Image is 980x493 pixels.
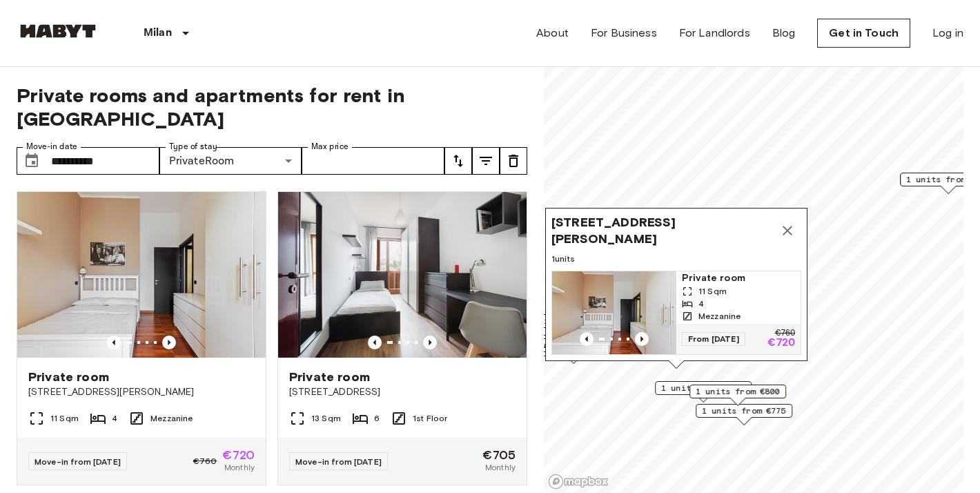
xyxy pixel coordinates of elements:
[374,412,380,425] span: 6
[28,369,109,385] span: Private room
[277,191,527,485] a: Marketing picture of unit IT-14-034-001-05HPrevious imagePrevious imagePrivate room[STREET_ADDRES...
[591,25,657,41] a: For Business
[289,385,516,399] span: [STREET_ADDRESS]
[35,456,121,467] span: Move-in from [DATE]
[682,271,795,285] span: Private room
[661,382,745,394] span: 1 units from €705
[17,84,527,130] span: Private rooms and apartments for rent in [GEOGRAPHIC_DATA]
[28,385,255,399] span: [STREET_ADDRESS][PERSON_NAME]
[112,412,117,425] span: 4
[551,214,774,247] span: [STREET_ADDRESS][PERSON_NAME]
[500,147,527,175] button: tune
[17,191,266,485] a: Marketing picture of unit IT-14-045-001-03HPrevious imagePrevious imagePrivate room[STREET_ADDRES...
[423,336,437,349] button: Previous image
[698,298,704,310] span: 4
[679,25,750,41] a: For Landlords
[144,25,172,41] p: Milan
[222,449,255,461] span: €720
[536,25,569,41] a: About
[289,369,370,385] span: Private room
[932,25,963,41] a: Log in
[17,192,266,358] img: Marketing picture of unit IT-14-045-001-03H
[655,381,752,403] div: Map marker
[18,147,46,175] button: Choose date, selected date is 1 Oct 2025
[17,24,99,38] img: Habyt
[696,385,780,398] span: 1 units from €800
[295,456,382,467] span: Move-in from [DATE]
[193,455,217,467] span: €760
[50,412,79,425] span: 11 Sqm
[689,385,786,406] div: Map marker
[698,310,741,322] span: Mezzanine
[702,405,786,417] span: 1 units from €775
[162,336,176,349] button: Previous image
[169,141,217,153] label: Type of stay
[552,271,676,354] img: Marketing picture of unit IT-14-045-001-03H
[107,336,121,349] button: Previous image
[150,412,193,425] span: Mezzanine
[772,25,796,41] a: Blog
[482,449,516,461] span: €705
[635,332,649,346] button: Previous image
[817,19,910,48] a: Get in Touch
[551,253,801,265] span: 1 units
[472,147,500,175] button: tune
[545,208,807,369] div: Map marker
[696,404,792,425] div: Map marker
[413,412,447,425] span: 1st Floor
[26,141,77,153] label: Move-in date
[548,474,609,490] a: Mapbox logo
[278,192,527,358] img: Marketing picture of unit IT-14-034-001-05H
[580,332,594,346] button: Previous image
[682,332,745,346] span: From [DATE]
[368,336,382,349] button: Previous image
[485,461,516,474] span: Monthly
[159,147,302,175] div: PrivateRoom
[224,461,255,474] span: Monthly
[311,141,349,153] label: Max price
[311,412,341,425] span: 13 Sqm
[767,338,795,349] p: €720
[444,147,472,175] button: tune
[698,285,727,298] span: 11 Sqm
[551,271,801,355] a: Marketing picture of unit IT-14-045-001-03HPrevious imagePrevious imagePrivate room11 Sqm4Mezzani...
[775,329,795,338] p: €760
